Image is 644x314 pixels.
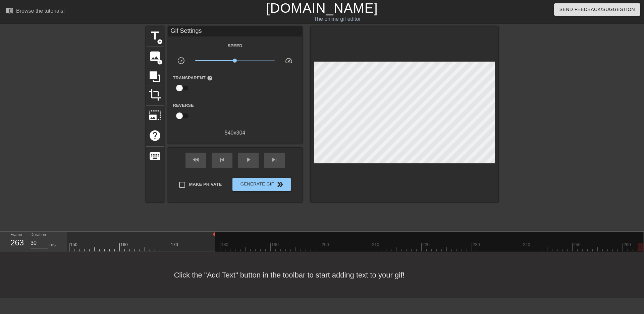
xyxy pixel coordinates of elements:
[149,129,161,142] span: help
[49,241,56,248] div: ms
[192,156,200,164] span: fast_rewind
[5,232,25,251] div: Frame
[559,5,635,14] span: Send Feedback/Suggestion
[70,241,78,248] div: 150
[207,75,213,81] span: help
[149,29,161,42] span: title
[16,8,65,14] div: Browse the tutorials!
[120,241,129,248] div: 160
[10,237,20,249] div: 263
[232,178,290,191] button: Generate Gif
[5,6,65,17] a: Browse the tutorials!
[5,6,13,14] span: menu_book
[157,39,163,45] span: add_circle
[218,156,226,164] span: skip_previous
[266,1,378,15] a: [DOMAIN_NAME]
[554,3,640,16] button: Send Feedback/Suggestion
[171,241,179,248] div: 170
[285,57,293,65] span: speed
[270,156,278,164] span: skip_next
[173,75,213,81] label: Transparent
[157,59,163,65] span: add_circle
[149,50,161,63] span: image
[189,181,222,188] span: Make Private
[218,15,457,23] div: The online gif editor
[276,180,284,188] span: double_arrow
[149,88,161,101] span: crop
[244,156,252,164] span: play_arrow
[173,102,194,109] label: Reverse
[149,109,161,122] span: photo_size_select_large
[235,180,288,188] span: Generate Gif
[168,129,302,137] div: 540 x 304
[177,57,185,65] span: slow_motion_video
[31,233,46,237] label: Duration
[168,26,302,36] div: Gif Settings
[227,43,242,49] label: Speed
[149,150,161,162] span: keyboard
